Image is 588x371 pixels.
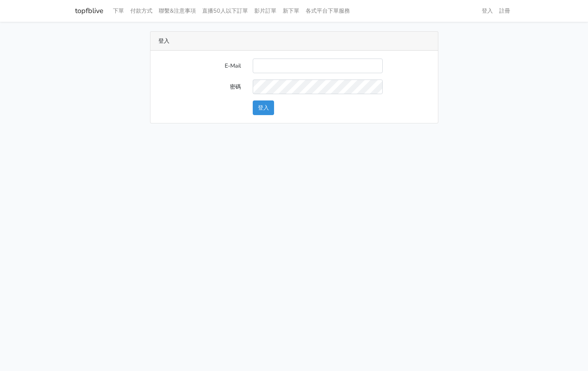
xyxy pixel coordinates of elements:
a: 新下單 [280,3,302,19]
a: 各式平台下單服務 [302,3,353,19]
a: 影片訂單 [251,3,280,19]
a: 聯繫&注意事項 [156,3,199,19]
label: E-Mail [152,59,247,73]
button: 登入 [253,100,274,115]
label: 密碼 [152,79,247,94]
a: 註冊 [496,3,513,19]
div: 登入 [150,32,438,51]
a: 付款方式 [127,3,156,19]
a: 下單 [110,3,127,19]
a: 直播50人以下訂單 [199,3,251,19]
a: topfblive [75,3,103,19]
a: 登入 [479,3,496,19]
